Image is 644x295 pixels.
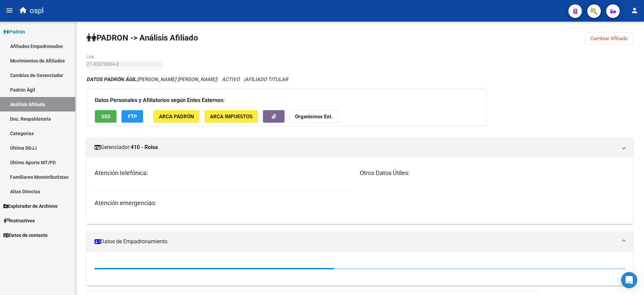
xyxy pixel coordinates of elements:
mat-panel-title: Gerenciador: [95,144,617,151]
span: Explorador de Archivos [3,202,57,210]
button: Organismos Ext. [290,110,338,123]
strong: 410 - Roisa [131,144,158,151]
strong: DATOS PADRÓN ÁGIL: [86,76,137,82]
div: Datos de Empadronamiento [86,252,633,286]
span: Instructivos [3,217,35,224]
h3: Otros Datos Útiles: [360,168,625,178]
span: Datos de contacto [3,231,48,239]
span: [PERSON_NAME] [PERSON_NAME] [86,76,216,82]
h3: Atención emergencias: [95,198,352,208]
span: FTP [128,114,137,120]
span: Cambiar Afiliado [590,35,628,42]
button: FTP [122,110,143,123]
button: SSS [95,110,116,123]
mat-expansion-panel-header: Datos de Empadronamiento [86,231,633,252]
div: Gerenciador:410 - Roisa [86,157,633,224]
span: ospl [30,3,44,18]
mat-icon: person [630,6,639,15]
mat-expansion-panel-header: Gerenciador:410 - Roisa [86,137,633,157]
span: AFILIADO TITULAR [245,76,288,82]
mat-icon: menu [5,6,14,15]
span: ARCA Impuestos [210,114,252,120]
button: Cambiar Afiliado [585,32,633,45]
div: Open Intercom Messenger [621,272,637,288]
h3: Atención telefónica: [95,168,352,178]
strong: Organismos Ext. [295,114,332,120]
span: Padrón [3,28,25,35]
i: | ACTIVO | [86,76,288,82]
span: ARCA Padrón [159,114,194,120]
h3: Datos Personales y Afiliatorios según Entes Externos: [95,96,478,105]
button: ARCA Impuestos [205,110,258,123]
strong: PADRON -> Análisis Afiliado [86,33,198,43]
span: SSS [101,114,110,120]
button: ARCA Padrón [154,110,199,123]
mat-panel-title: Datos de Empadronamiento [95,238,617,245]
